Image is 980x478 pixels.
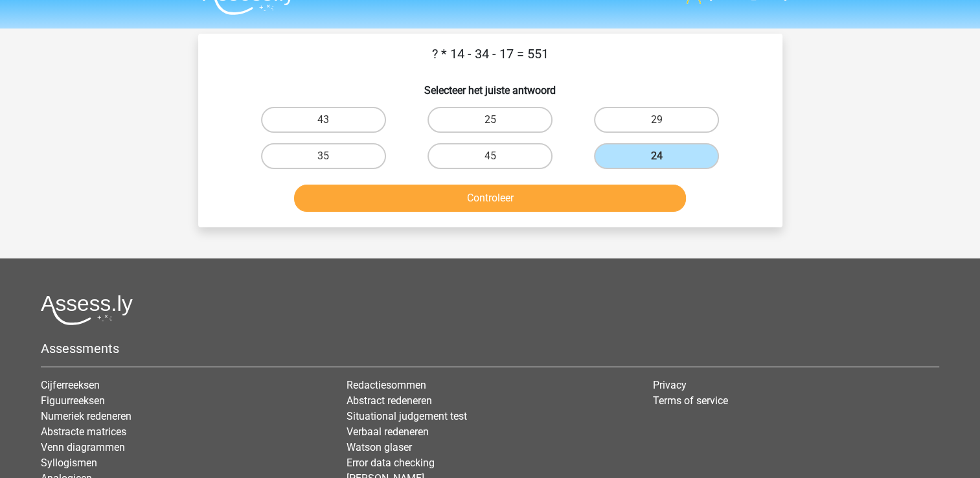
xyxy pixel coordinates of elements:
a: Figuurreeksen [41,394,105,407]
h5: Assessments [41,341,939,356]
label: 25 [427,107,553,133]
a: Privacy [653,379,687,391]
label: 45 [427,143,553,169]
label: 43 [261,107,386,133]
a: Verbaal redeneren [347,426,429,438]
a: Abstracte matrices [41,426,126,438]
a: Redactiesommen [347,379,426,391]
a: Situational judgement test [347,410,467,422]
p: ? * 14 - 34 - 17 = 551 [219,44,762,63]
a: Terms of service [653,394,728,407]
a: Abstract redeneren [347,394,432,407]
img: Assessly logo [41,295,133,325]
a: Error data checking [347,457,435,469]
label: 24 [594,143,719,169]
a: Watson glaser [347,441,412,453]
h6: Selecteer het juiste antwoord [219,74,762,97]
a: Numeriek redeneren [41,410,131,422]
a: Cijferreeksen [41,379,100,391]
label: 35 [261,143,386,169]
a: Syllogismen [41,457,97,469]
button: Controleer [294,185,686,212]
label: 29 [594,107,719,133]
a: Venn diagrammen [41,441,125,453]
